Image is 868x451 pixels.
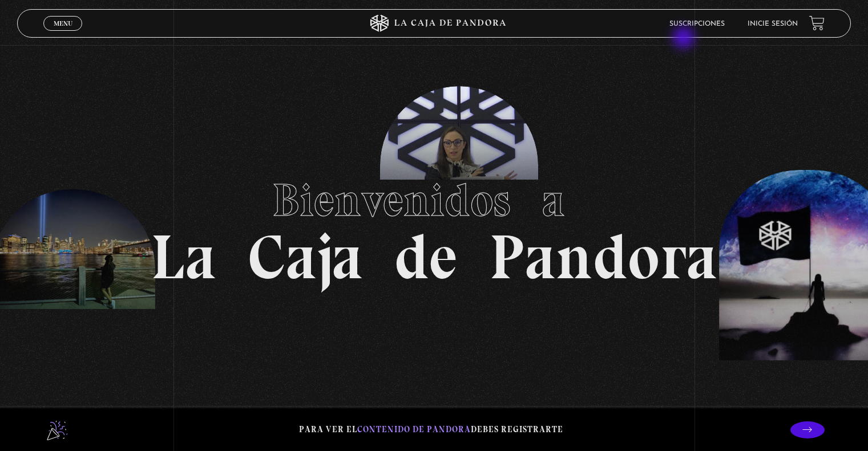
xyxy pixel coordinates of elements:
[809,15,825,31] a: View your shopping cart
[669,21,725,27] a: Suscripciones
[151,163,717,289] h1: La Caja de Pandora
[54,20,72,27] span: Menu
[299,422,563,437] p: Para ver el debes registrarte
[50,30,76,38] span: Cerrar
[748,21,798,27] a: Inicie sesión
[357,424,471,434] span: contenido de Pandora
[272,173,596,227] span: Bienvenidos a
